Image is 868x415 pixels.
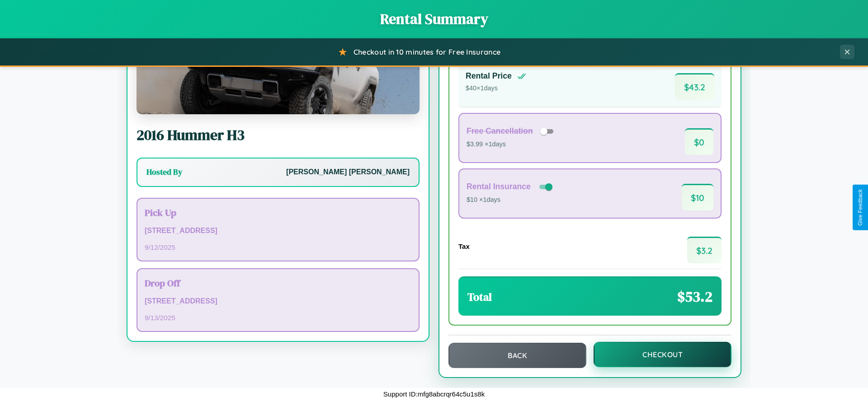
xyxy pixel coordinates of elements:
h4: Free Cancellation [467,126,533,136]
button: Back [448,343,586,368]
p: $3.99 × 1 days [467,139,557,150]
p: $ 40 × 1 days [466,83,526,94]
p: $10 × 1 days [467,194,554,206]
span: $ 0 [685,128,713,155]
h3: Pick Up [145,206,411,219]
img: Hummer H3 [137,24,420,114]
h2: 2016 Hummer H3 [137,125,420,145]
p: Support ID: mfg8abcrqr64c5u1s8k [383,388,485,400]
h4: Rental Price [466,71,512,81]
p: 9 / 13 / 2025 [145,312,411,324]
span: Checkout in 10 minutes for Free Insurance [354,47,500,56]
h4: Tax [458,242,470,250]
h3: Hosted By [146,167,182,177]
h1: Rental Summary [9,9,859,29]
h3: Drop Off [145,276,411,289]
p: [STREET_ADDRESS] [145,295,411,308]
button: Checkout [594,342,731,367]
p: [STREET_ADDRESS] [145,224,411,238]
p: 9 / 12 / 2025 [145,241,411,253]
span: $ 10 [682,184,713,210]
h3: Total [467,289,492,304]
h4: Rental Insurance [467,182,531,191]
p: [PERSON_NAME] [PERSON_NAME] [286,166,410,179]
span: $ 43.2 [675,73,714,100]
div: Give Feedback [857,189,863,226]
span: $ 3.2 [687,237,722,263]
span: $ 53.2 [677,287,712,307]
